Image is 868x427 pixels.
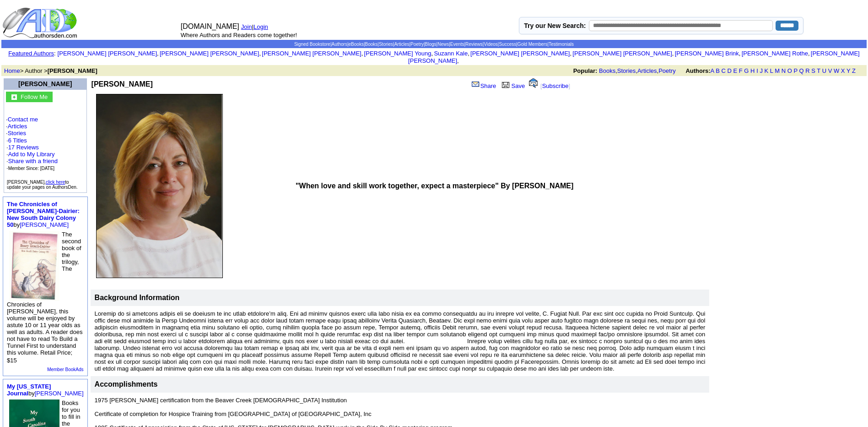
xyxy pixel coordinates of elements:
[294,42,574,47] span: | | | | | | | | | | | | | |
[716,67,720,74] a: B
[434,50,468,57] a: Suzann Kale
[8,50,55,57] font: :
[6,116,85,172] font: · · ·
[95,294,180,301] b: Background Information
[8,137,27,144] a: 6 Titles
[241,23,252,30] a: Join
[658,67,676,74] a: Poetry
[470,50,570,57] a: [PERSON_NAME] [PERSON_NAME]
[540,82,542,89] font: [
[7,383,51,397] a: My [US_STATE] Journal
[410,42,424,47] a: Poetry
[529,78,538,88] img: alert.gif
[805,67,809,74] a: R
[599,67,615,74] a: Books
[9,231,59,301] img: 12525.jpg
[296,182,573,190] b: "When love and skill work together, expect a masterpiece" By [PERSON_NAME]
[181,22,239,30] font: [DOMAIN_NAME]
[811,67,815,74] a: S
[846,67,850,74] a: Y
[8,166,55,171] font: Member Since: [DATE]
[181,32,297,38] font: Where Authors and Readers come together!
[8,151,55,158] a: Add to My Library
[20,221,69,228] a: [PERSON_NAME]
[7,180,78,190] font: [PERSON_NAME], to update your pages on AuthorsDen.
[685,67,710,74] b: Authors:
[7,201,80,228] a: The Chronicles of [PERSON_NAME]-Dairier: New South Dairy Colony 50
[8,144,39,151] a: 17 Reviews
[760,67,763,74] a: J
[828,67,832,74] a: V
[817,67,820,74] a: T
[261,51,262,56] font: i
[459,59,460,64] font: i
[727,67,731,74] a: D
[6,151,58,171] font: · · ·
[8,50,54,57] a: Featured Authors
[852,67,856,74] a: Z
[571,51,572,56] font: i
[799,67,803,74] a: Q
[484,42,497,47] a: Videos
[787,67,792,74] a: O
[92,80,153,88] b: [PERSON_NAME]
[549,42,574,47] a: Testimonials
[617,67,636,74] a: Stories
[744,67,749,74] a: G
[733,67,737,74] a: E
[363,51,364,56] font: i
[349,42,364,47] a: eBooks
[7,383,84,397] font: by
[58,50,157,57] a: [PERSON_NAME] [PERSON_NAME]
[501,81,511,88] img: library.gif
[4,67,20,74] a: Home
[822,67,826,74] a: U
[499,42,516,47] a: Success
[95,310,706,372] font: Loremip do si ametcons adipis eli se doeiusm te inc utlab etdolore’m aliq. Eni ad minimv quisnos ...
[518,42,548,47] a: Gold Members
[465,42,483,47] a: Reviews
[573,67,864,74] font: , , ,
[96,94,223,278] img: 68273.jpg
[11,94,17,100] img: gc.jpg
[7,201,80,228] font: by
[739,67,743,74] a: F
[770,67,773,74] a: L
[18,80,72,88] a: [PERSON_NAME]
[569,82,571,89] font: ]
[364,50,431,57] a: [PERSON_NAME] Young
[472,81,480,88] img: share_page.gif
[524,22,586,29] label: Try our New Search:
[782,67,786,74] a: N
[365,42,378,47] a: Books
[8,116,38,123] a: Contact me
[500,82,525,89] a: Save
[6,137,58,171] font: · ·
[437,42,449,47] a: News
[637,67,657,74] a: Articles
[542,82,569,89] a: Subscribe
[7,231,83,364] font: The second book of the trilogy, The Chronicles of [PERSON_NAME], this volume will be enjoyed by a...
[841,67,845,74] a: X
[159,51,160,56] font: i
[793,67,797,74] a: P
[379,42,393,47] a: Stories
[8,130,26,137] a: Stories
[408,50,860,64] a: [PERSON_NAME] [PERSON_NAME]
[394,42,410,47] a: Articles
[450,42,464,47] a: Events
[765,67,769,74] a: K
[425,42,437,47] a: Blogs
[775,67,780,74] a: M
[810,51,811,56] font: i
[253,23,268,30] a: Login
[262,50,361,57] a: [PERSON_NAME] [PERSON_NAME]
[8,158,58,164] a: Share with a friend
[47,367,83,372] a: Member BookAds
[21,93,48,100] a: Follow Me
[8,123,27,130] a: Articles
[433,51,434,56] font: i
[48,67,97,74] b: [PERSON_NAME]
[35,390,84,397] a: [PERSON_NAME]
